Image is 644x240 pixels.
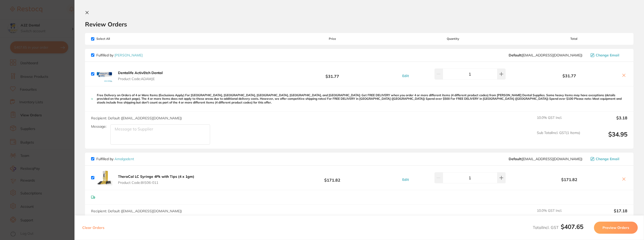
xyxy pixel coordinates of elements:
span: Total [520,37,627,41]
a: Amalgadent [114,157,134,161]
b: $407.65 [561,223,583,230]
b: Dentalife ActivEtch Dental [118,71,163,75]
span: Total Incl. GST [533,225,583,230]
span: Recipient: Default ( [EMAIL_ADDRESS][DOMAIN_NAME] ) [91,209,182,213]
button: Change Email [589,157,627,161]
span: Price [279,37,386,41]
span: save@adamdental.com.au [509,53,582,57]
img: eDdhY2RxMw [96,66,112,82]
b: Default [509,157,521,161]
b: TheraCal LC Syringe 4Pk with Tips (4 x 1gm) [118,174,194,179]
span: Change Email [596,53,619,57]
b: $171.82 [520,177,618,182]
output: $34.95 [584,131,627,145]
span: Change Email [596,157,619,161]
b: $31.77 [520,74,618,78]
span: Select All [91,37,141,41]
button: TheraCal LC Syringe 4Pk with Tips (4 x 1gm) Product Code:BIS06-011 [116,174,196,185]
p: Free Delivery on Orders of 4 or More Items (Exclusions Apply) For [GEOGRAPHIC_DATA], [GEOGRAPHIC_... [97,93,627,104]
span: Sub Total Incl. GST ( 1 Items) [537,131,580,145]
span: 10.0 % GST Incl. [537,209,580,220]
p: Fulfilled by [96,157,134,161]
span: 10.0 % GST Incl. [537,116,580,127]
output: $3.18 [584,116,627,127]
button: Change Email [589,53,627,57]
span: Product Code: ADAMJE [118,77,163,81]
b: Default [509,53,521,57]
span: Quantity [386,37,520,41]
span: Recipient: Default ( [EMAIL_ADDRESS][DOMAIN_NAME] ) [91,116,182,120]
button: Preview Orders [594,222,638,234]
h2: Review Orders [85,20,633,28]
button: Dentalife ActivEtch Dental Product Code:ADAMJE [116,71,164,81]
label: Message: [91,124,106,129]
img: bmt2Mm5nNw [96,170,112,186]
b: $31.77 [279,69,386,79]
b: $171.82 [279,173,386,182]
button: Edit [401,177,410,182]
a: [PERSON_NAME] [114,53,143,57]
button: Clear Orders [81,222,106,234]
span: info@amalgadent.com.au [509,157,582,161]
p: Fulfilled by [96,53,143,57]
button: Edit [401,74,410,78]
span: Product Code: BIS06-011 [118,181,194,185]
output: $17.18 [584,209,627,220]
